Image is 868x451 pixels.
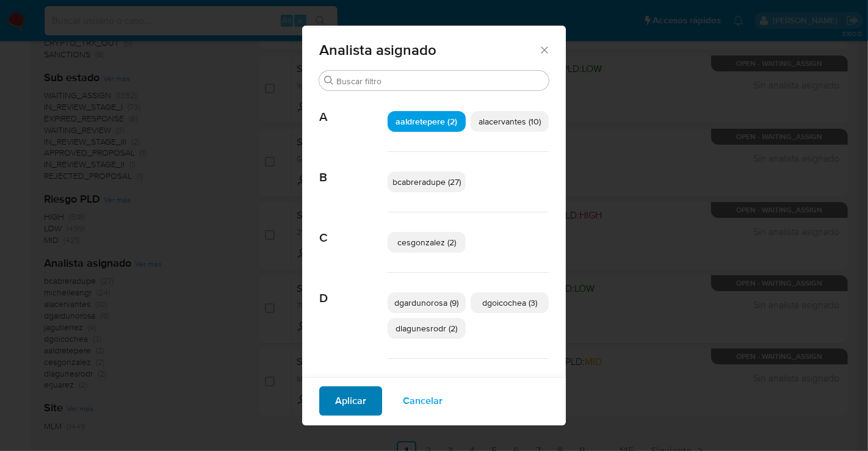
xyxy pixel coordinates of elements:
[392,176,461,188] span: bcabreradupe (27)
[335,388,366,414] span: Aplicar
[396,115,458,128] span: aaldretepere (2)
[388,318,466,339] div: dlagunesrodr (2)
[336,76,544,87] input: Buscar filtro
[479,115,541,128] span: alacervantes (10)
[395,297,459,309] span: dgardunorosa (9)
[388,292,466,313] div: dgardunorosa (9)
[319,152,388,185] span: B
[482,297,537,309] span: dgoicochea (3)
[388,111,466,132] div: aaldretepere (2)
[396,322,458,334] span: dlagunesrodr (2)
[388,171,466,192] div: bcabreradupe (27)
[319,43,538,57] span: Analista asignado
[319,359,388,392] span: E
[397,236,456,248] span: cesgonzalez (2)
[387,386,458,416] button: Cancelar
[319,212,388,245] span: C
[471,111,549,132] div: alacervantes (10)
[319,273,388,306] span: D
[403,388,443,414] span: Cancelar
[471,292,549,313] div: dgoicochea (3)
[538,44,549,55] button: Cerrar
[324,76,334,85] button: Buscar
[388,232,466,253] div: cesgonzalez (2)
[319,92,388,124] span: A
[319,386,382,416] button: Aplicar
